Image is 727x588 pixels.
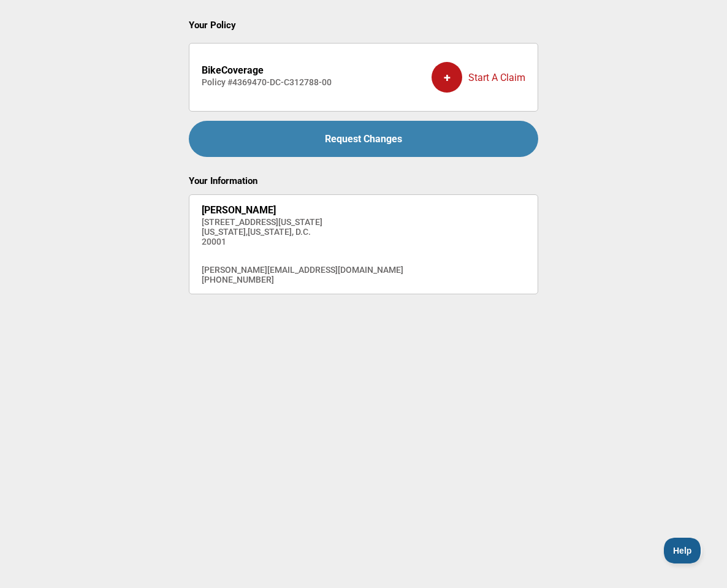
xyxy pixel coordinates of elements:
[202,204,276,216] strong: [PERSON_NAME]
[189,175,538,186] h2: Your Information
[202,64,264,76] strong: BikeCoverage
[432,53,525,102] a: +Start A Claim
[189,121,538,157] a: Request Changes
[202,275,403,284] h4: [PHONE_NUMBER]
[202,77,332,87] h4: Policy # 4369470-DC-C312788-00
[202,227,403,237] h4: [US_STATE] , [US_STATE], D.C.
[432,53,525,102] div: Start A Claim
[189,20,538,31] h2: Your Policy
[202,265,403,275] h4: [PERSON_NAME][EMAIL_ADDRESS][DOMAIN_NAME]
[202,237,403,246] h4: 20001
[432,62,462,93] div: +
[664,538,702,563] iframe: Toggle Customer Support
[202,217,403,227] h4: [STREET_ADDRESS][US_STATE]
